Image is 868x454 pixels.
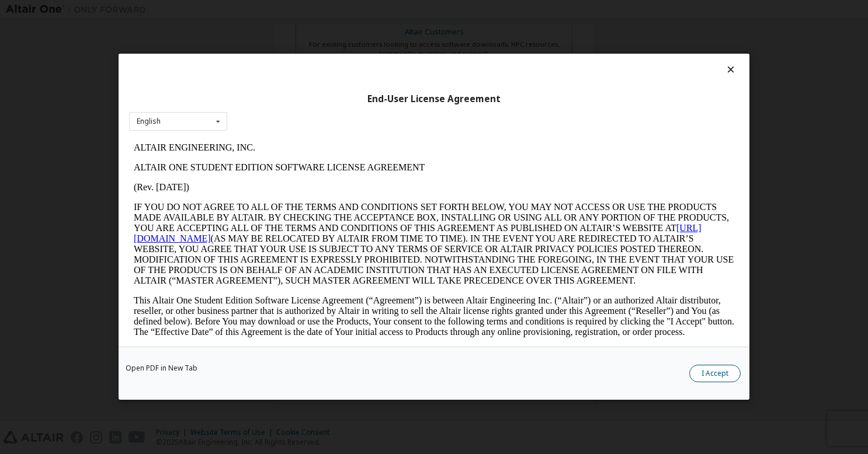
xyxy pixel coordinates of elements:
p: IF YOU DO NOT AGREE TO ALL OF THE TERMS AND CONDITIONS SET FORTH BELOW, YOU MAY NOT ACCESS OR USE... [5,64,605,148]
p: ALTAIR ENGINEERING, INC. [5,5,605,15]
div: English [137,118,161,125]
a: [URL][DOMAIN_NAME] [5,85,572,106]
p: This Altair One Student Edition Software License Agreement (“Agreement”) is between Altair Engine... [5,158,605,200]
a: Open PDF in New Tab [126,365,197,372]
p: (Rev. [DATE]) [5,44,605,55]
button: I Accept [689,365,741,383]
p: ALTAIR ONE STUDENT EDITION SOFTWARE LICENSE AGREEMENT [5,25,605,35]
div: End-User License Agreement [129,93,739,105]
